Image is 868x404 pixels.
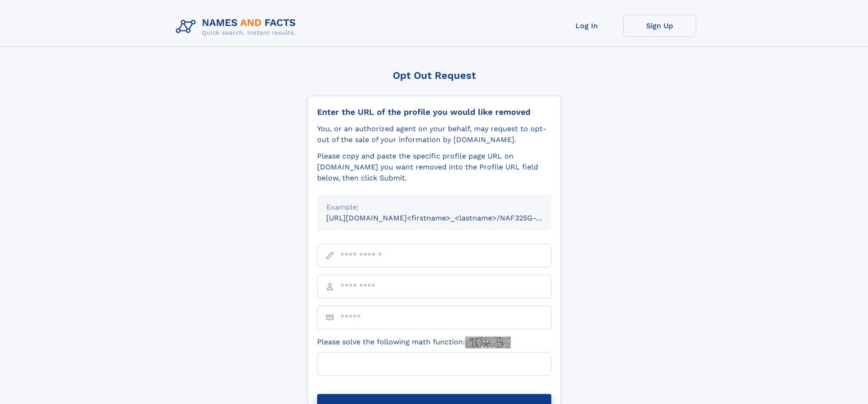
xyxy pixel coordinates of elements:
[326,202,542,213] div: Example:
[172,15,303,39] img: Logo Names and Facts
[550,15,623,37] a: Log In
[623,15,696,37] a: Sign Up
[317,337,511,348] label: Please solve the following math function:
[317,107,551,117] div: Enter the URL of the profile you would like removed
[317,123,551,145] div: You, or an authorized agent on your behalf, may request to opt-out of the sale of your informatio...
[326,214,569,222] small: [URL][DOMAIN_NAME]<firstname>_<lastname>/NAF325G-xxxxxxxx
[308,70,561,81] div: Opt Out Request
[317,151,551,184] div: Please copy and paste the specific profile page URL on [DOMAIN_NAME] you want removed into the Pr...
